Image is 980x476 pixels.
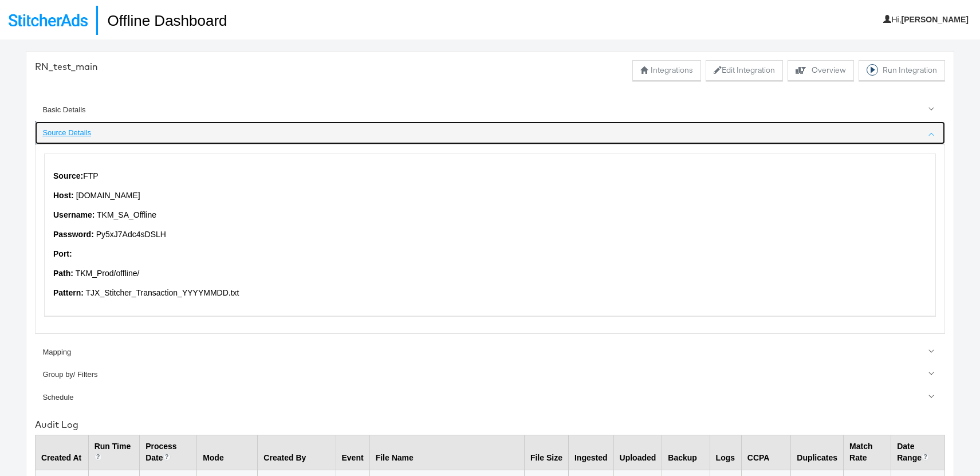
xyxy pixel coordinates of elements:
th: Run Time [88,435,139,470]
th: Logs [710,435,741,470]
th: Mode [197,435,258,470]
p: TKM_SA_Offline [53,210,927,221]
th: Duplicates [791,435,844,470]
th: File Size [524,435,568,470]
button: Integrations [632,60,701,81]
div: Group by/ Filters [42,369,939,380]
th: Created At [36,435,89,470]
p: [DOMAIN_NAME] [53,190,927,202]
th: Created By [258,435,336,470]
a: Source Details [35,121,945,144]
p: FTP [53,171,927,182]
a: Schedule [35,386,945,408]
div: Audit Log [35,418,945,431]
div: Source Details [35,144,945,333]
a: Basic Details [35,99,945,121]
strong: Password: [53,230,94,239]
th: Process Date [140,435,197,470]
div: Source Details [42,128,939,139]
th: Event [336,435,369,470]
strong: Path: [53,269,73,278]
a: Mapping [35,341,945,364]
div: Mapping [42,347,939,358]
th: Ingested [568,435,613,470]
b: [PERSON_NAME] [902,15,969,24]
strong: Source: [53,171,83,180]
th: Backup [662,435,710,470]
strong: Username: [53,210,95,219]
button: Edit Integration [706,60,783,81]
th: CCPA [741,435,790,470]
th: Date Range [891,435,945,470]
th: Uploaded [613,435,662,470]
button: Overview [788,60,854,81]
a: Group by/ Filters [35,364,945,386]
th: File Name [369,435,524,470]
strong: Port: [53,249,72,258]
p: TJX_Stitcher_Transaction _YYYYMMDD. txt [53,288,927,299]
img: StitcherAds [9,14,88,26]
div: RN_test_main [35,60,98,73]
strong: Host: [53,191,74,200]
p: Py5xJ7Adc4sDSLH [53,229,927,241]
p: TKM_Prod/offline/ [53,268,927,280]
button: Run Integration [859,60,945,81]
div: Schedule [42,392,939,403]
th: Match Rate [844,435,891,470]
strong: Pattern: [53,288,84,297]
div: Basic Details [42,105,939,116]
h1: Offline Dashboard [96,6,227,35]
